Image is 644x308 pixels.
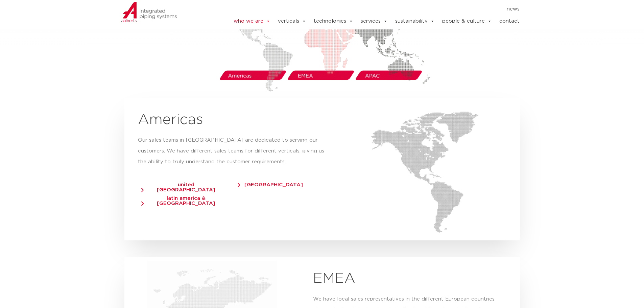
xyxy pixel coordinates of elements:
p: Our sales teams in [GEOGRAPHIC_DATA] are dedicated to serving our customers. We have different sa... [138,135,331,167]
h2: EMEA [313,271,506,287]
a: technologies [314,15,353,28]
a: sustainability [395,15,435,28]
a: verticals [278,15,306,28]
a: services [361,15,388,28]
span: united [GEOGRAPHIC_DATA] [141,182,224,192]
a: news [507,4,520,15]
span: latin america & [GEOGRAPHIC_DATA] [141,196,224,206]
a: united [GEOGRAPHIC_DATA] [141,179,235,192]
span: [GEOGRAPHIC_DATA] [238,182,303,187]
a: latin america & [GEOGRAPHIC_DATA] [141,192,235,206]
a: who we are [234,15,270,28]
a: [GEOGRAPHIC_DATA] [238,179,313,187]
a: contact [499,15,520,28]
h2: Americas [138,112,331,128]
nav: Menu [213,4,520,15]
a: people & culture [442,15,492,28]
